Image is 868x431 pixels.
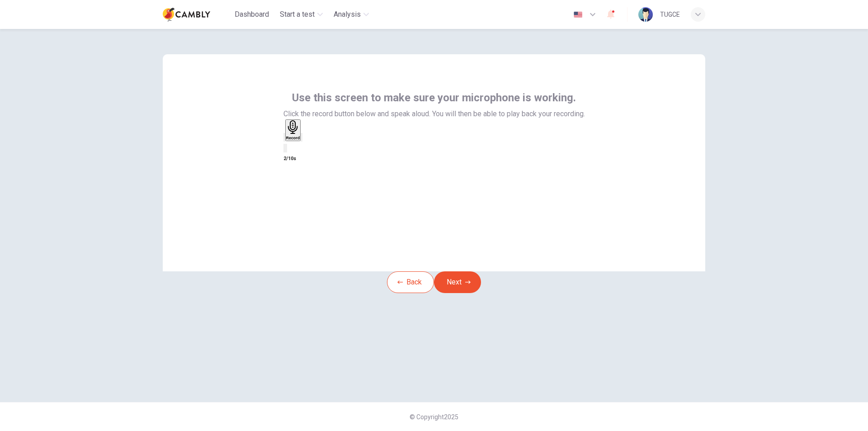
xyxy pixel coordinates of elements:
button: Next [434,271,481,293]
h6: Record [286,136,300,140]
button: Record [285,119,301,141]
div: TUGCE [660,9,680,20]
span: Click the record button below and speak aloud. You will then be able to play back your recording. [283,109,585,119]
button: Back [387,271,434,293]
span: Dashboard [235,9,269,20]
span: Analysis [334,9,361,20]
span: Use this screen to make sure your microphone is working. [292,90,576,105]
img: en [572,11,584,18]
a: Cambly logo [163,5,231,24]
button: Analysis [330,6,373,23]
img: Profile picture [638,7,653,22]
span: Start a test [280,9,315,20]
h6: 2/10s [283,153,585,164]
img: Cambly logo [163,5,210,24]
span: © Copyright 2025 [410,413,458,421]
button: Start a test [276,6,326,23]
button: Dashboard [231,6,273,23]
